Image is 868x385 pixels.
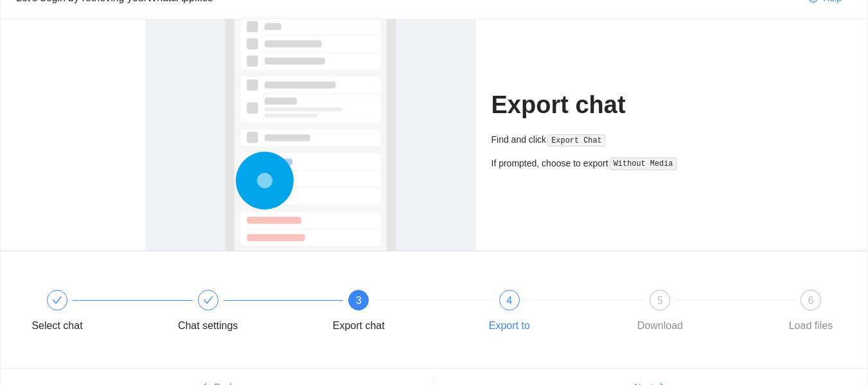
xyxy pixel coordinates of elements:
div: 5Download [623,290,774,336]
div: Find and click [492,132,723,147]
span: 5 [657,295,663,306]
code: Export Chat [547,134,605,147]
div: Download [637,316,683,336]
span: 6 [808,295,814,306]
div: 6Load files [774,290,848,336]
div: 3Export chat [321,290,472,336]
div: Select chat [20,290,171,336]
span: 3 [356,295,362,306]
span: check [203,295,213,305]
span: 4 [506,295,512,306]
div: Select chat [31,316,82,336]
div: 4Export to [472,290,623,336]
div: Export chat [333,316,385,336]
div: Chat settings [178,316,238,336]
span: check [52,295,62,305]
div: Chat settings [171,290,322,336]
code: Without Media [610,157,677,170]
div: If prompted, choose to export [492,156,723,171]
div: Load files [789,316,833,336]
div: Export to [489,316,530,336]
h1: Export chat [492,90,723,120]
